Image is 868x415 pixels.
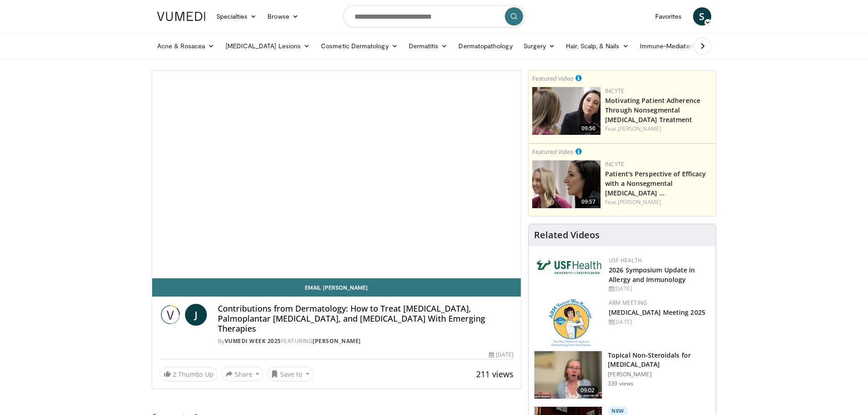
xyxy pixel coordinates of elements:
a: S [693,7,711,26]
a: ARM Meeting [609,299,647,307]
a: Email [PERSON_NAME] [152,278,521,297]
div: By FEATURING [218,337,514,345]
a: Specialties [211,7,262,26]
h4: Related Videos [534,230,600,241]
h4: Contributions from Dermatology: How to Treat [MEDICAL_DATA], Palmoplantar [MEDICAL_DATA], and [ME... [218,304,514,333]
a: 09:57 [532,160,601,208]
a: Acne & Rosacea [152,37,220,55]
span: 09:02 [577,386,599,395]
a: 2 Thumbs Up [159,367,218,381]
img: 2c48d197-61e9-423b-8908-6c4d7e1deb64.png.150x105_q85_crop-smart_upscale.jpg [532,160,601,208]
a: Incyte [605,160,624,168]
a: Dermatitis [403,37,453,55]
p: [PERSON_NAME] [608,371,710,378]
a: 2026 Symposium Update in Allergy and Immunology [609,266,695,284]
div: Feat. [605,125,712,133]
a: Hair, Scalp, & Nails [560,37,634,55]
span: 09:57 [579,198,598,206]
input: Search topics, interventions [343,5,525,27]
img: Vumedi Week 2025 [159,304,181,326]
a: [MEDICAL_DATA] Meeting 2025 [609,308,705,317]
span: 2 [173,370,176,379]
img: VuMedi Logo [157,12,205,21]
h3: Topical Non-Steroidals for [MEDICAL_DATA] [608,351,710,369]
img: 39505ded-af48-40a4-bb84-dee7792dcfd5.png.150x105_q85_crop-smart_upscale.jpg [532,87,601,135]
button: Share [221,367,264,381]
a: 09:02 Topical Non-Steroidals for [MEDICAL_DATA] [PERSON_NAME] 339 views [534,351,710,399]
a: Patient's Perspective of Efficacy with a Nonsegmental [MEDICAL_DATA] … [605,169,706,197]
a: 09:50 [532,87,601,135]
a: USF Health [609,256,642,264]
img: 89a28c6a-718a-466f-b4d1-7c1f06d8483b.png.150x105_q85_autocrop_double_scale_upscale_version-0.2.png [549,299,591,347]
a: Motivating Patient Adherence Through Nonsegmental [MEDICAL_DATA] Treatment [605,96,700,124]
div: [DATE] [489,351,514,359]
a: [PERSON_NAME] [313,337,361,345]
a: Incyte [605,87,624,95]
div: [DATE] [609,318,709,326]
a: J [185,304,207,326]
a: [MEDICAL_DATA] Lesions [220,37,316,55]
span: 09:50 [579,124,598,133]
a: Surgery [518,37,561,55]
a: Vumedi Week 2025 [225,337,281,345]
span: 211 views [476,369,514,379]
a: Favorites [650,7,688,26]
small: Featured Video [532,148,574,156]
img: 6ba8804a-8538-4002-95e7-a8f8012d4a11.png.150x105_q85_autocrop_double_scale_upscale_version-0.2.jpg [536,256,604,277]
button: Save to [267,367,313,381]
a: Dermatopathology [453,37,518,55]
div: Feat. [605,198,712,206]
small: Featured Video [532,74,574,82]
p: 339 views [608,380,633,387]
a: [PERSON_NAME] [618,125,661,133]
a: [PERSON_NAME] [618,198,661,206]
video-js: Video Player [152,71,521,278]
a: Cosmetic Dermatology [315,37,403,55]
div: [DATE] [609,285,709,293]
a: Immune-Mediated [634,37,708,55]
a: Browse [262,7,304,26]
img: 34a4b5e7-9a28-40cd-b963-80fdb137f70d.150x105_q85_crop-smart_upscale.jpg [534,351,602,399]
